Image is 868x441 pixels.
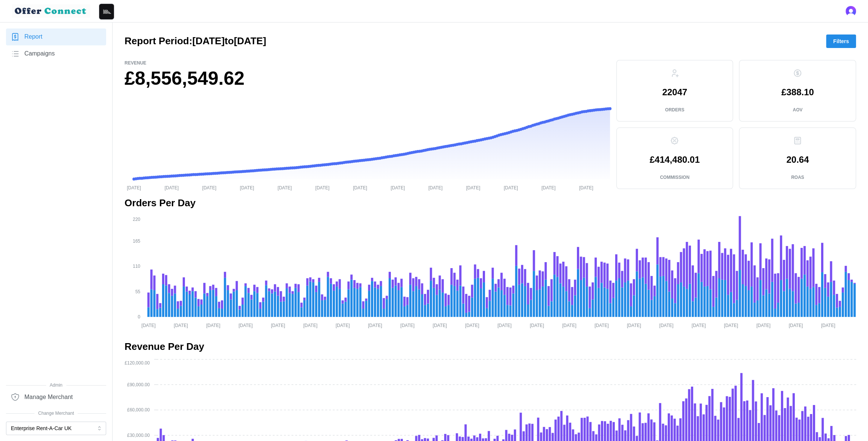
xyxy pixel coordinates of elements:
[127,433,150,438] tspan: £30,000.00
[650,155,700,164] p: £414,480.01
[466,185,480,190] tspan: [DATE]
[821,322,835,328] tspan: [DATE]
[133,264,140,269] tspan: 110
[6,45,106,62] a: Campaigns
[133,238,140,244] tspan: 165
[788,322,803,328] tspan: [DATE]
[6,382,106,389] span: Admin
[660,174,689,181] p: Commission
[845,6,856,16] img: 's logo
[541,185,556,190] tspan: [DATE]
[786,155,809,164] p: 20.64
[315,185,329,190] tspan: [DATE]
[6,28,106,45] a: Report
[6,421,106,435] button: Enterprise Rent-A-Car UK
[165,185,179,190] tspan: [DATE]
[6,410,106,417] span: Change Merchant
[127,185,141,190] tspan: [DATE]
[271,322,285,328] tspan: [DATE]
[662,88,687,97] p: 22047
[579,185,593,190] tspan: [DATE]
[24,32,42,42] span: Report
[353,185,367,190] tspan: [DATE]
[390,185,405,190] tspan: [DATE]
[127,382,150,387] tspan: £90,000.00
[368,322,382,328] tspan: [DATE]
[12,4,90,18] img: loyalBe Logo
[793,107,802,113] p: AOV
[659,322,673,328] tspan: [DATE]
[627,322,641,328] tspan: [DATE]
[781,88,814,97] p: £388.10
[6,388,106,405] a: Manage Merchant
[336,322,350,328] tspan: [DATE]
[125,60,610,66] p: Revenue
[530,322,544,328] tspan: [DATE]
[278,185,292,190] tspan: [DATE]
[724,322,738,328] tspan: [DATE]
[497,322,512,328] tspan: [DATE]
[692,322,706,328] tspan: [DATE]
[135,289,141,294] tspan: 55
[303,322,317,328] tspan: [DATE]
[141,322,156,328] tspan: [DATE]
[174,322,188,328] tspan: [DATE]
[133,216,140,222] tspan: 220
[562,322,576,328] tspan: [DATE]
[432,322,447,328] tspan: [DATE]
[400,322,414,328] tspan: [DATE]
[125,34,266,48] h2: Report Period: [DATE] to [DATE]
[125,360,150,366] tspan: £120,000.00
[138,314,140,319] tspan: 0
[428,185,443,190] tspan: [DATE]
[206,322,221,328] tspan: [DATE]
[125,340,856,353] h2: Revenue Per Day
[756,322,770,328] tspan: [DATE]
[127,407,150,412] tspan: £60,000.00
[24,393,73,402] span: Manage Merchant
[465,322,479,328] tspan: [DATE]
[504,185,518,190] tspan: [DATE]
[240,185,254,190] tspan: [DATE]
[665,107,684,113] p: Orders
[239,322,253,328] tspan: [DATE]
[125,196,856,210] h2: Orders Per Day
[24,49,55,58] span: Campaigns
[202,185,216,190] tspan: [DATE]
[826,34,856,48] button: Filters
[595,322,609,328] tspan: [DATE]
[845,6,856,16] button: Open user button
[791,174,804,181] p: ROAS
[125,66,610,91] h1: £8,556,549.62
[833,35,849,48] span: Filters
